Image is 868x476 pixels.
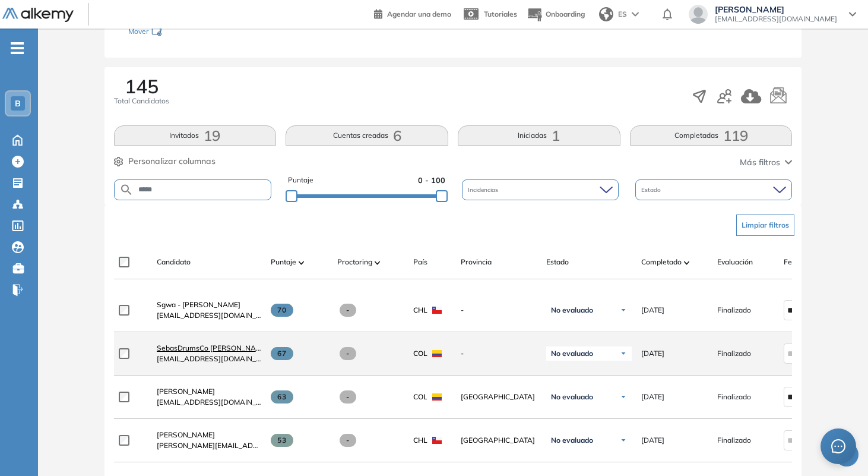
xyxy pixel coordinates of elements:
[374,6,451,20] a: Agendar una demo
[551,349,593,358] span: No evaluado
[461,257,492,267] span: Provincia
[740,156,792,169] button: Más filtros
[641,435,664,446] span: [DATE]
[641,348,664,359] span: [DATE]
[157,310,261,321] span: [EMAIL_ADDRESS][DOMAIN_NAME]
[157,430,261,440] a: [PERSON_NAME]
[299,261,305,264] img: [missing "en.ARROW_ALT" translation]
[157,386,261,397] a: [PERSON_NAME]
[715,14,837,24] span: [EMAIL_ADDRESS][DOMAIN_NAME]
[551,305,593,315] span: No evaluado
[157,430,215,439] span: [PERSON_NAME]
[2,8,74,23] img: Logo
[641,185,663,194] span: Estado
[632,12,639,17] img: arrow
[717,435,751,446] span: Finalizado
[337,257,372,267] span: Proctoring
[432,393,442,401] img: COL
[468,185,500,194] span: Incidencias
[635,179,792,200] div: Estado
[340,347,357,360] span: -
[271,390,294,404] span: 63
[736,215,794,236] button: Limpiar filtros
[114,125,277,146] button: Invitados19
[717,348,751,359] span: Finalizado
[114,155,216,168] button: Personalizar columnas
[271,347,294,360] span: 67
[461,435,537,446] span: [GEOGRAPHIC_DATA]
[620,393,627,401] img: Ícono de flecha
[432,437,442,444] img: CHL
[286,125,448,146] button: Cuentas creadas6
[418,175,445,186] span: 0 - 100
[461,305,537,316] span: -
[527,2,585,27] button: Onboarding
[387,10,451,18] span: Agendar una demo
[157,300,261,310] a: Sgwa - [PERSON_NAME]
[546,257,569,267] span: Estado
[432,350,442,357] img: COL
[271,257,296,267] span: Puntaje
[271,304,294,317] span: 70
[157,300,240,309] span: Sgwa - [PERSON_NAME]
[271,434,294,447] span: 53
[125,77,159,96] span: 145
[641,305,664,316] span: [DATE]
[618,9,627,20] span: ES
[462,179,619,200] div: Incidencias
[128,21,247,43] div: Mover
[11,47,24,49] i: -
[831,439,845,453] span: message
[157,440,261,451] span: [PERSON_NAME][EMAIL_ADDRESS][DOMAIN_NAME]
[740,156,780,169] span: Más filtros
[461,348,537,359] span: -
[551,436,593,445] span: No evaluado
[15,99,21,108] span: B
[461,392,537,402] span: [GEOGRAPHIC_DATA]
[717,392,751,402] span: Finalizado
[114,96,169,106] span: Total Candidatos
[413,305,427,316] span: CHL
[717,305,751,316] span: Finalizado
[340,434,357,447] span: -
[784,257,824,267] span: Fecha límite
[599,7,613,21] img: world
[620,307,627,314] img: Ícono de flecha
[157,387,215,396] span: [PERSON_NAME]
[620,350,627,357] img: Ícono de flecha
[128,155,216,168] span: Personalizar columnas
[641,257,682,267] span: Completado
[157,354,261,364] span: [EMAIL_ADDRESS][DOMAIN_NAME]
[413,392,427,402] span: COL
[717,257,753,267] span: Evaluación
[375,261,381,264] img: [missing "en.ARROW_ALT" translation]
[413,348,427,359] span: COL
[157,257,191,267] span: Candidato
[157,343,261,354] a: SebasDrumsCo [PERSON_NAME]
[119,182,134,197] img: SEARCH_ALT
[432,307,442,314] img: CHL
[157,343,268,352] span: SebasDrumsCo [PERSON_NAME]
[715,5,837,14] span: [PERSON_NAME]
[340,304,357,317] span: -
[413,435,427,446] span: CHL
[484,10,517,18] span: Tutoriales
[340,390,357,404] span: -
[630,125,793,146] button: Completadas119
[551,392,593,402] span: No evaluado
[157,397,261,408] span: [EMAIL_ADDRESS][DOMAIN_NAME]
[641,392,664,402] span: [DATE]
[546,10,585,18] span: Onboarding
[620,437,627,444] img: Ícono de flecha
[458,125,620,146] button: Iniciadas1
[413,257,427,267] span: País
[288,175,313,186] span: Puntaje
[684,261,690,264] img: [missing "en.ARROW_ALT" translation]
